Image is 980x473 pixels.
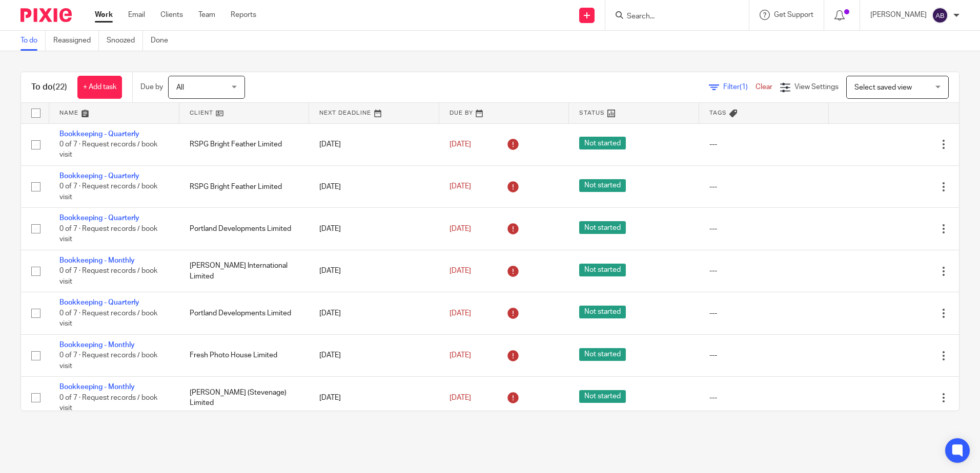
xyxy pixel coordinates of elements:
td: Portland Developments Limited [179,208,310,250]
span: Filter [723,83,756,91]
input: Search [626,12,718,21]
div: --- [709,308,819,318]
span: Not started [579,137,626,149]
span: Not started [579,390,626,403]
a: Bookkeeping - Monthly [59,383,135,391]
div: --- [709,182,819,192]
span: Not started [579,264,626,276]
span: [DATE] [450,225,471,232]
a: Snoozed [107,31,143,51]
a: Clear [756,83,772,91]
a: Bookkeeping - Quarterly [59,214,139,222]
td: RSPG Bright Feather Limited [179,165,310,207]
span: 0 of 7 · Request records / book visit [59,394,157,412]
td: [PERSON_NAME] (Stevenage) Limited [179,377,310,419]
span: [DATE] [450,394,471,401]
td: [DATE] [309,208,439,250]
span: (22) [53,83,67,91]
td: [DATE] [309,292,439,334]
span: 0 of 7 · Request records / book visit [59,352,157,370]
a: Bookkeeping - Quarterly [59,131,139,138]
td: [DATE] [309,165,439,207]
a: + Add task [77,76,122,99]
span: Not started [579,306,626,318]
p: [PERSON_NAME] [870,10,927,20]
span: 0 of 7 · Request records / book visit [59,141,157,159]
span: All [176,84,184,91]
img: Pixie [21,8,72,22]
a: Team [198,10,215,20]
a: Reports [231,10,256,20]
div: --- [709,139,819,149]
span: [DATE] [450,267,471,274]
span: [DATE] [450,310,471,317]
span: Not started [579,179,626,192]
a: Bookkeeping - Monthly [59,257,135,264]
span: 0 of 7 · Request records / book visit [59,183,157,201]
div: --- [709,266,819,276]
span: 0 of 7 · Request records / book visit [59,267,157,285]
span: Not started [579,348,626,361]
td: RSPG Bright Feather Limited [179,123,310,165]
span: (1) [740,83,748,91]
a: Clients [160,10,183,20]
span: 0 of 7 · Request records / book visit [59,310,157,328]
a: Bookkeeping - Quarterly [59,299,139,306]
a: Bookkeeping - Quarterly [59,173,139,180]
span: Select saved view [854,84,912,91]
td: Portland Developments Limited [179,292,310,334]
td: [DATE] [309,123,439,165]
span: [DATE] [450,352,471,359]
span: View Settings [794,83,839,91]
div: --- [709,393,819,403]
a: Bookkeeping - Monthly [59,341,135,349]
td: Fresh Photo House Limited [179,334,310,376]
div: --- [709,350,819,360]
a: To do [21,31,46,51]
span: Tags [709,110,727,116]
div: --- [709,224,819,234]
span: 0 of 7 · Request records / book visit [59,225,157,243]
td: [PERSON_NAME] International Limited [179,250,310,292]
span: [DATE] [450,141,471,148]
span: [DATE] [450,183,471,190]
a: Work [95,10,113,20]
a: Done [151,31,176,51]
a: Email [128,10,145,20]
h1: To do [31,82,67,93]
td: [DATE] [309,377,439,419]
td: [DATE] [309,250,439,292]
p: Due by [140,82,163,92]
td: [DATE] [309,334,439,376]
span: Not started [579,221,626,234]
span: Get Support [774,11,813,18]
a: Reassigned [53,31,99,51]
img: svg%3E [932,7,948,24]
